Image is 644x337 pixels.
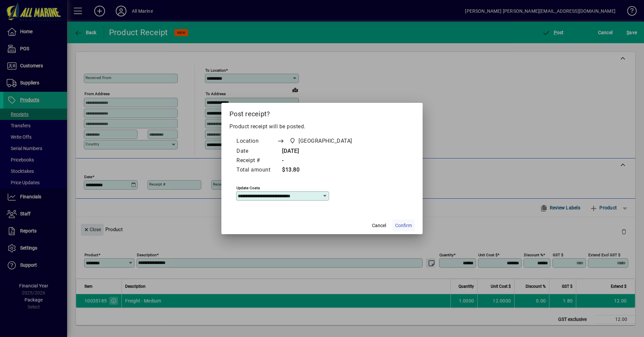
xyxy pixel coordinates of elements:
mat-label: Update costs [236,186,260,190]
td: Total amount [236,165,277,175]
td: - [277,156,365,165]
span: Port Road [287,136,355,146]
span: Cancel [372,222,386,229]
td: $13.80 [277,165,365,175]
p: Product receipt will be posted. [229,123,415,131]
span: [GEOGRAPHIC_DATA] [299,137,352,145]
td: Date [236,147,277,156]
td: [DATE] [277,147,365,156]
td: Receipt # [236,156,277,165]
span: Confirm [395,222,412,229]
button: Confirm [392,219,415,231]
button: Cancel [368,219,390,231]
h2: Post receipt? [221,103,423,122]
td: Location [236,136,277,147]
